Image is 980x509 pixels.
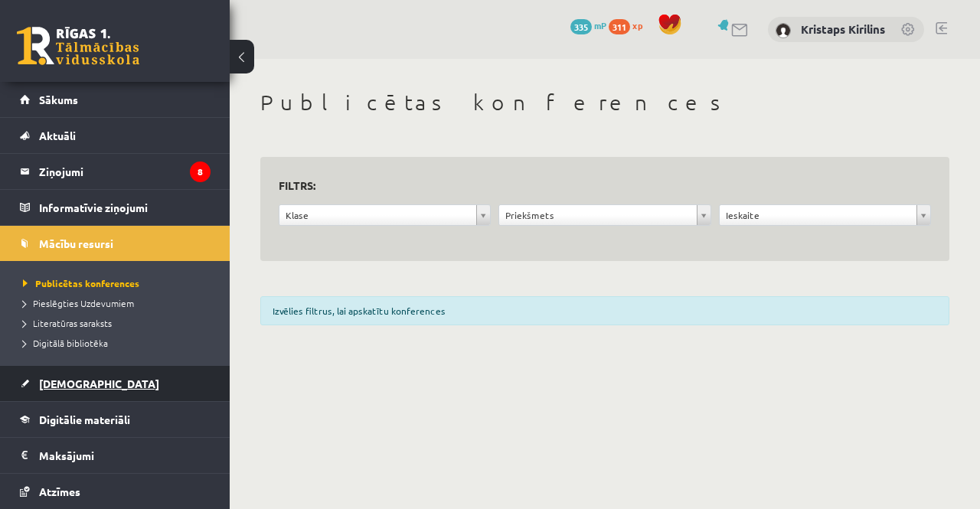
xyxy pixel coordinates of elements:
span: Digitālā bibliotēka [23,337,108,349]
span: Publicētas konferences [23,277,139,289]
span: Priekšmets [505,205,690,225]
span: xp [632,19,642,31]
legend: Informatīvie ziņojumi [39,190,211,225]
span: Mācību resursi [39,237,113,250]
span: Pieslēgties Uzdevumiem [23,297,134,309]
span: Aktuāli [39,129,76,142]
a: Atzīmes [20,474,211,509]
legend: Ziņojumi [39,154,211,189]
span: Sākums [39,93,78,106]
a: Informatīvie ziņojumi [20,190,211,225]
h3: Filtrs: [279,175,913,196]
span: mP [594,19,606,31]
a: Pieslēgties Uzdevumiem [23,296,214,310]
span: 311 [609,19,630,34]
span: Literatūras saraksts [23,317,112,329]
a: Klase [279,205,490,225]
span: Digitālie materiāli [39,413,130,426]
a: Digitālā bibliotēka [23,336,214,350]
i: 8 [190,162,211,182]
h1: Publicētas konferences [260,90,949,116]
a: Maksājumi [20,438,211,473]
a: 335 mP [570,19,606,31]
legend: Maksājumi [39,438,211,473]
a: Literatūras saraksts [23,316,214,330]
a: Rīgas 1. Tālmācības vidusskola [17,27,139,65]
a: Digitālie materiāli [20,402,211,437]
span: Klase [286,205,470,225]
a: Mācību resursi [20,226,211,261]
img: Kristaps Kirilins [776,23,791,38]
a: Aktuāli [20,118,211,153]
span: 335 [570,19,592,34]
a: Kristaps Kirilins [801,21,885,37]
a: Publicētas konferences [23,276,214,290]
span: Atzīmes [39,485,80,498]
a: Priekšmets [499,205,710,225]
span: [DEMOGRAPHIC_DATA] [39,377,159,390]
a: 311 xp [609,19,650,31]
a: Ieskaite [720,205,930,225]
a: Ziņojumi8 [20,154,211,189]
a: [DEMOGRAPHIC_DATA] [20,366,211,401]
div: Izvēlies filtrus, lai apskatītu konferences [260,296,949,325]
a: Sākums [20,82,211,117]
span: Ieskaite [726,205,910,225]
